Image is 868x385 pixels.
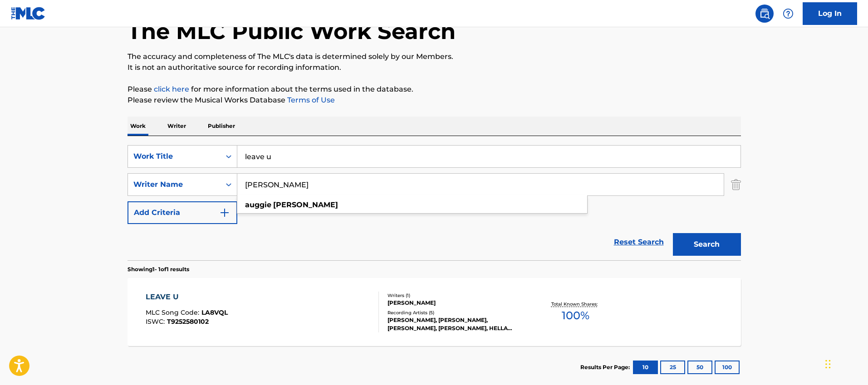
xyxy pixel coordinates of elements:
iframe: Chat Widget [823,341,868,385]
p: Results Per Page: [580,363,632,371]
button: 10 [633,361,658,374]
p: Work [128,117,148,136]
div: Drag [825,351,831,378]
p: Total Known Shares: [551,301,600,307]
button: 100 [715,361,740,374]
div: [PERSON_NAME], [PERSON_NAME], [PERSON_NAME], [PERSON_NAME], HELLA SKETCHY, [PERSON_NAME] [387,316,525,332]
button: 25 [660,361,685,374]
a: Log In [803,2,857,25]
div: Help [779,5,797,23]
img: Delete Criterion [731,173,741,196]
button: Add Criteria [128,201,237,224]
span: ISWC : [146,317,167,326]
a: click here [154,85,189,93]
img: search [759,8,770,19]
button: Search [673,233,741,256]
strong: auggie [245,200,271,209]
span: T9252580102 [167,317,209,326]
a: Terms of Use [285,96,335,104]
p: The accuracy and completeness of The MLC's data is determined solely by our Members. [128,51,741,62]
strong: [PERSON_NAME] [273,200,338,209]
a: Reset Search [609,232,668,252]
a: LEAVE UMLC Song Code:LA8VQLISWC:T9252580102Writers (1)[PERSON_NAME]Recording Artists (5)[PERSON_N... [128,278,741,346]
div: [PERSON_NAME] [387,299,525,307]
div: Writer Name [133,179,215,190]
p: Please review the Musical Works Database [128,95,741,106]
p: Publisher [205,117,238,136]
p: Writer [165,117,189,136]
div: Writers ( 1 ) [387,292,525,299]
p: It is not an authoritative source for recording information. [128,62,741,73]
span: 100 % [562,307,589,324]
div: LEAVE U [146,292,228,302]
img: help [783,8,794,19]
p: Showing 1 - 1 of 1 results [128,265,189,273]
a: Public Search [755,5,774,23]
div: Recording Artists ( 5 ) [387,309,525,316]
button: 50 [687,361,712,374]
div: Work Title [133,151,215,162]
img: MLC Logo [11,7,46,20]
span: MLC Song Code : [146,308,201,317]
h1: The MLC Public Work Search [128,18,456,45]
form: Search Form [128,145,741,260]
span: LA8VQL [201,308,228,317]
img: 9d2ae6d4665cec9f34b9.svg [219,207,230,218]
p: Please for more information about the terms used in the database. [128,84,741,95]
